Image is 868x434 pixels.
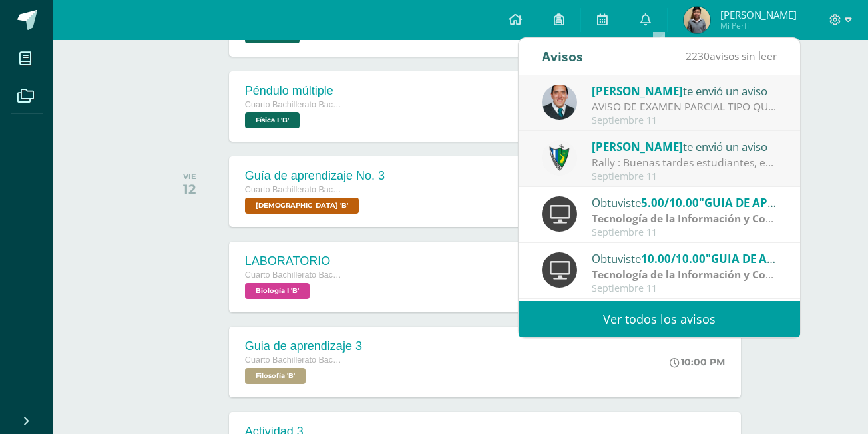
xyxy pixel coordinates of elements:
[245,270,345,280] span: Cuarto Bachillerato Bachillerato en CCLL con Orientación en Diseño Gráfico
[592,250,777,267] div: Obtuviste en
[519,301,800,337] a: Ver todos los avisos
[245,100,345,109] span: Cuarto Bachillerato Bachillerato en CCLL con Orientación en Diseño Gráfico
[245,283,310,299] span: Biología I 'B'
[686,49,777,63] span: avisos sin leer
[245,254,345,268] div: LABORATORIO
[670,356,725,368] div: 10:00 PM
[592,171,777,182] div: Septiembre 11
[542,38,583,75] div: Avisos
[542,140,577,176] img: 9f174a157161b4ddbe12118a61fed988.png
[245,84,345,98] div: Péndulo múltiple
[592,267,777,282] div: | Zona
[245,339,362,353] div: Guia de aprendizaje 3
[592,211,777,226] div: | Zona
[641,251,706,266] span: 10.00/10.00
[592,115,777,126] div: Septiembre 11
[542,85,577,120] img: 2306758994b507d40baaa54be1d4aa7e.png
[592,99,777,114] div: AVISO DE EXAMEN PARCIAL TIPO QUIZIZZ 12 DE SEPTIEMBRE 4TO B DISEÑO TICS: Buenas tardes Estimados ...
[592,138,777,155] div: te envió un aviso
[245,185,345,194] span: Cuarto Bachillerato Bachillerato en CCLL con Orientación en Diseño Gráfico
[592,139,683,154] span: [PERSON_NAME]
[592,211,851,226] strong: Tecnología de la Información y Comunicación (TIC)
[592,283,777,294] div: Septiembre 11
[592,194,777,211] div: Obtuviste en
[245,368,306,384] span: Filosofía 'B'
[245,169,385,183] div: Guía de aprendizaje No. 3
[699,195,862,210] span: "GUIA DE APRENDIZAJE NO 3"
[592,155,777,170] div: Rally : Buenas tardes estudiantes, es un gusto saludarlos. Por este medio se informa que los jóve...
[592,227,777,238] div: Septiembre 11
[245,198,359,214] span: Biblia 'B'
[592,83,683,99] span: [PERSON_NAME]
[183,181,196,197] div: 12
[592,82,777,99] div: te envió un aviso
[684,7,710,33] img: bf00ad4b9777a7f8f898b3ee4dd5af5c.png
[183,172,196,181] div: VIE
[720,8,797,21] span: [PERSON_NAME]
[686,49,710,63] span: 2230
[245,355,345,365] span: Cuarto Bachillerato Bachillerato en CCLL con Orientación en Diseño Gráfico
[720,20,797,31] span: Mi Perfil
[245,112,300,128] span: Física I 'B'
[592,267,851,282] strong: Tecnología de la Información y Comunicación (TIC)
[641,195,699,210] span: 5.00/10.00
